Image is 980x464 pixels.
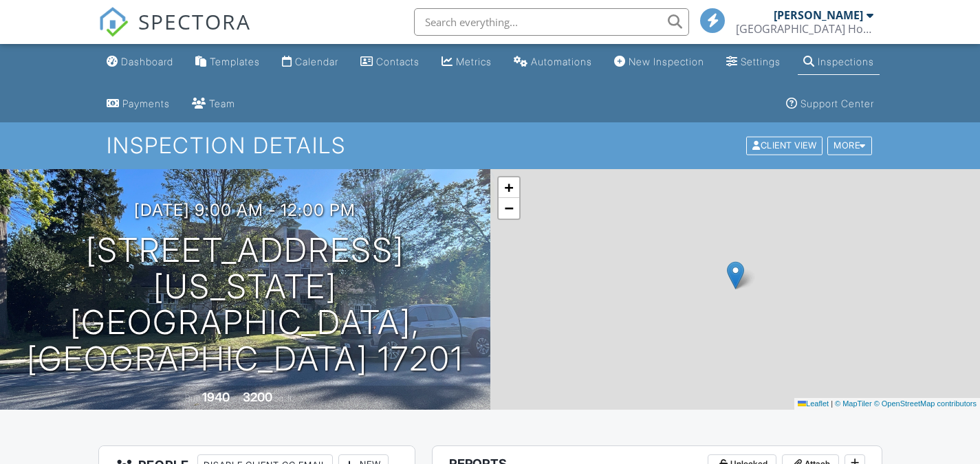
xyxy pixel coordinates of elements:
div: Templates [210,56,260,67]
a: Templates [190,49,265,75]
a: Leaflet [798,399,829,408]
img: The Best Home Inspection Software - Spectora [98,7,129,37]
a: SPECTORA [98,19,251,47]
a: Automations (Basic) [508,49,598,75]
a: © MapTiler [835,399,872,408]
a: Dashboard [101,49,179,75]
a: Contacts [355,49,425,75]
div: Metrics [456,56,492,67]
a: Metrics [436,49,497,75]
a: Settings [721,49,786,75]
div: Client View [746,137,823,155]
div: Automations [531,56,592,67]
div: Calendar [295,56,338,67]
div: Team [209,98,235,109]
span: + [504,179,513,196]
input: Search everything... [414,8,689,36]
div: 3200 [243,390,272,404]
div: Support Center [801,98,874,109]
span: − [504,199,513,217]
div: Dashboard [121,56,173,67]
a: Zoom out [499,198,519,219]
div: 1940 [202,390,230,404]
span: SPECTORA [138,7,251,36]
div: Payments [122,98,170,109]
a: © OpenStreetMap contributors [874,399,977,408]
div: New Inspection [629,56,704,67]
a: Zoom in [499,177,519,198]
div: [PERSON_NAME] [774,8,863,22]
a: Inspections [798,49,880,75]
a: Team [186,91,241,117]
div: Inspections [818,56,874,67]
a: Client View [745,140,826,150]
h1: Inspection Details [107,133,873,157]
div: Settings [741,56,781,67]
a: Support Center [781,91,880,117]
a: New Inspection [609,49,710,75]
div: Contacts [376,56,420,67]
h1: [STREET_ADDRESS][US_STATE] [GEOGRAPHIC_DATA], [GEOGRAPHIC_DATA] 17201 [22,232,468,377]
h3: [DATE] 9:00 am - 12:00 pm [134,201,356,219]
span: Built [185,393,200,404]
div: South Central PA Home Inspection Co. Inc. [736,22,873,36]
div: More [827,137,872,155]
a: Calendar [276,49,344,75]
span: sq. ft. [274,393,294,404]
span: | [831,399,833,408]
img: Marker [727,261,744,289]
a: Payments [101,91,175,117]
